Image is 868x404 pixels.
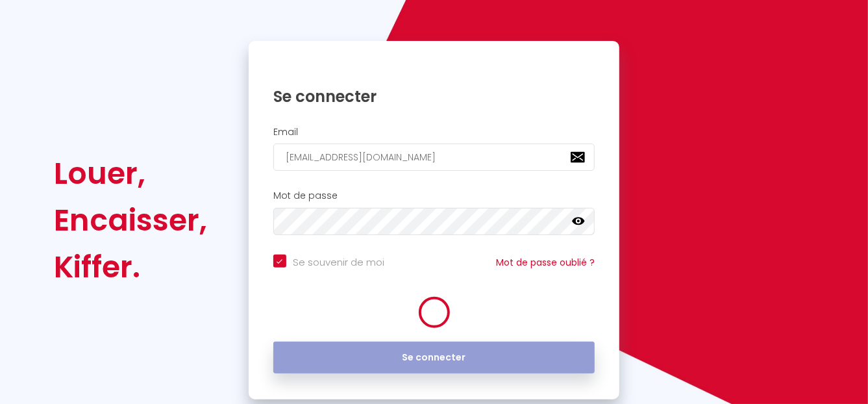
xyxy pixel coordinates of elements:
h1: Se connecter [273,86,595,107]
a: Mot de passe oublié ? [496,256,595,269]
input: Ton Email [273,144,595,171]
div: Kiffer. [55,244,208,290]
h2: Email [273,127,595,138]
h2: Mot de passe [273,190,595,201]
div: Encaisser, [55,197,208,244]
button: Se connecter [273,342,595,374]
div: Louer, [55,150,208,197]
